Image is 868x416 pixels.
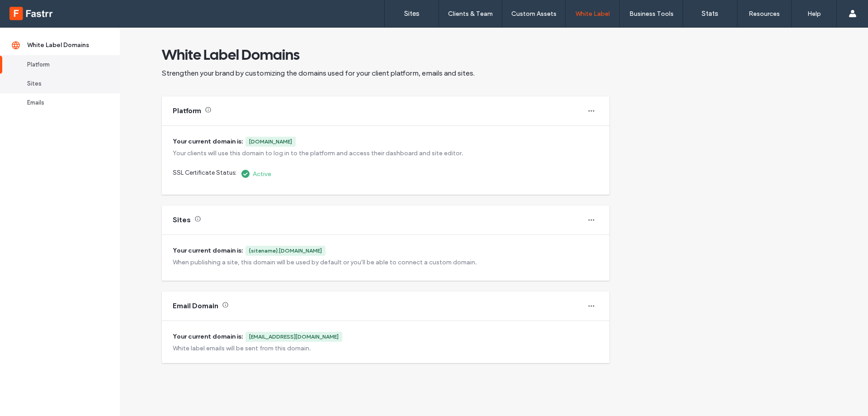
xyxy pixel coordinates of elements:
[162,68,475,78] span: Strengthen your brand by customizing the domains used for your client platform, emails and sites.
[173,149,599,157] div: Your clients will use this domain to log in to the platform and access their dashboard and site e...
[173,344,599,352] div: White label emails will be sent from this domain.
[173,258,599,266] div: When publishing a site, this domain will be used by default or you'll be able to connect a custom...
[173,168,236,179] span: SSL Certificate Status:
[20,6,39,14] span: Help
[404,10,420,18] label: Sites
[173,246,243,256] span: Your current domain is:
[511,10,557,18] label: Custom Assets
[173,301,218,311] div: Email Domain
[27,98,101,107] div: Emails
[27,60,101,69] div: Platform
[162,46,300,64] span: White Label Domains
[576,10,610,18] label: White Label
[240,168,271,179] div: Active
[448,10,493,18] label: Clients & Team
[249,138,292,146] div: [DOMAIN_NAME]
[749,10,780,18] label: Resources
[702,10,718,18] label: Stats
[249,333,339,341] div: [EMAIL_ADDRESS][DOMAIN_NAME]
[173,137,243,147] span: Your current domain is:
[27,41,101,50] div: White Label Domains
[27,79,101,88] div: Sites
[173,332,243,342] span: Your current domain is:
[173,215,191,225] div: Sites
[173,106,201,116] div: Platform
[807,10,821,18] label: Help
[249,247,322,255] div: {sitename}.[DOMAIN_NAME]
[629,10,674,18] label: Business Tools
